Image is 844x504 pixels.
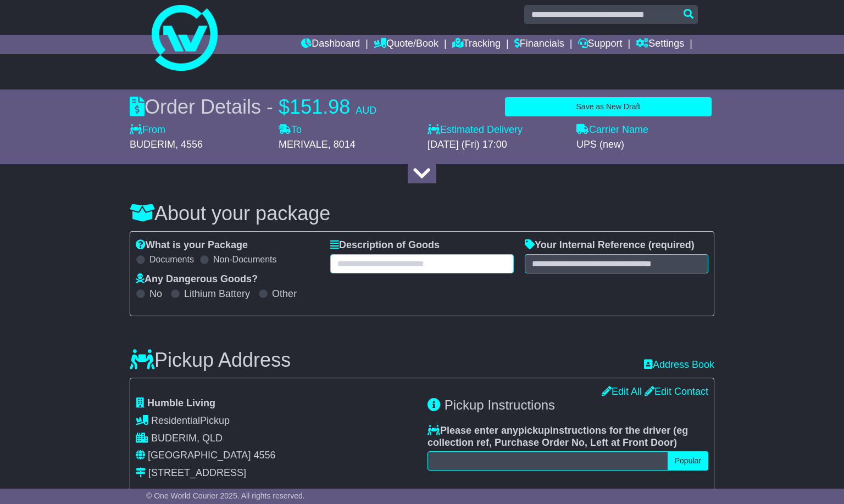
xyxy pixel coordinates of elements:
[427,139,565,151] div: [DATE] (Fri) 17:00
[330,239,440,251] label: Description of Goods
[576,124,648,136] label: Carrier Name
[525,239,695,251] label: Your Internal Reference (required)
[136,415,417,427] div: Pickup
[578,35,623,54] a: Support
[301,35,360,54] a: Dashboard
[130,349,291,371] h3: Pickup Address
[279,96,290,118] span: $
[149,254,194,265] label: Documents
[149,288,162,300] label: No
[184,288,250,300] label: Lithium Battery
[427,124,565,136] label: Estimated Delivery
[136,273,258,285] label: Any Dangerous Goods?
[151,415,200,426] span: Residential
[213,254,277,265] label: Non-Documents
[130,139,175,150] span: BUDERIM
[272,288,297,300] label: Other
[253,450,275,461] span: 4556
[356,105,376,116] span: AUD
[328,139,356,150] span: , 8014
[130,95,376,119] div: Order Details -
[148,450,251,461] span: [GEOGRAPHIC_DATA]
[146,491,305,500] span: © One World Courier 2025. All rights reserved.
[147,397,215,408] span: Humble Living
[514,35,564,54] a: Financials
[505,97,712,116] button: Save as New Draft
[644,359,714,371] a: Address Book
[151,433,223,444] span: BUDERIM, QLD
[175,139,203,150] span: , 4556
[427,425,708,449] label: Please enter any instructions for the driver ( )
[636,35,684,54] a: Settings
[130,124,165,136] label: From
[602,386,642,397] a: Edit All
[130,203,714,225] h3: About your package
[518,425,550,436] span: pickup
[136,239,248,251] label: What is your Package
[374,35,438,54] a: Quote/Book
[279,139,328,150] span: MERIVALE
[576,139,714,151] div: UPS (new)
[452,35,501,54] a: Tracking
[148,467,246,479] div: [STREET_ADDRESS]
[668,451,708,471] button: Popular
[427,425,688,448] span: eg collection ref, Purchase Order No, Left at Front Door
[290,96,350,118] span: 151.98
[445,397,555,412] span: Pickup Instructions
[645,386,708,397] a: Edit Contact
[279,124,302,136] label: To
